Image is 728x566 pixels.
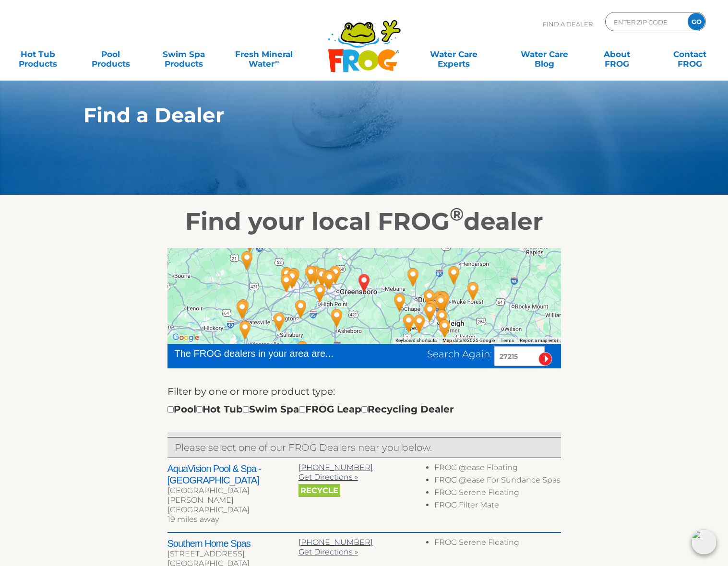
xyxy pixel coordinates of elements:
div: Jacuzzi Hot Tubs of the Triangle - 44 miles away. [408,311,430,337]
div: Everything Billiards & Spas - Winston Salem - 50 miles away. [275,270,298,296]
div: AquaVision Pool & Spa - High Point - 29 miles away. [309,280,331,306]
sup: ® [450,203,464,225]
div: Leslie's Poolmart, Inc. # 663 - 22 miles away. [319,267,341,293]
div: Holiday Pools of Winston Salem - 50 miles away. [276,263,298,289]
a: Water CareExperts [407,45,500,64]
input: Zip Code Form [613,15,678,29]
div: Atlantic Solutions, Inc. - 26 miles away. [389,290,411,316]
div: Fun Outdoor Living - Winston Salem - 45 miles away. [283,264,305,290]
a: Open this area in Google Maps (opens a new window) [170,331,202,344]
h1: Find a Dealer [84,104,600,127]
div: Paradise Pools and Spas - 82 miles away. [234,317,256,343]
sup: ∞ [274,58,279,65]
div: Backyard Leisure Hot Tubs & Pools - Kernersville - 32 miles away. [304,262,326,288]
div: Pool Store Of The Pines - 39 miles away. [398,310,420,336]
h2: Southern Home Spas [167,538,298,549]
div: Southern Home Spas - 22 miles away. [319,266,341,292]
span: Map data ©2025 Google [442,338,495,343]
div: Angell's Pools, Inc. - 44 miles away. [290,296,312,322]
div: Lake Norman Pool and Spa - 80 miles away. [231,297,253,323]
div: [GEOGRAPHIC_DATA][PERSON_NAME] [167,486,298,505]
div: Epic Hot Tubs & Swim Spas Store - 51 miles away. [430,291,452,317]
a: PoolProducts [83,45,139,64]
div: Parrot Bay Pools & Spas - Benson - 68 miles away. [437,335,459,361]
div: Charles Shuler Pool Company - 60 miles away. [268,309,290,335]
div: Paradise Pools & Spas - 23 miles away. [317,267,339,293]
span: Recycle [298,484,340,497]
a: [PHONE_NUMBER] [298,463,373,472]
div: The FROG dealers in your area are... [175,346,368,361]
li: FROG Filter Mate [434,500,561,513]
div: Rising Sun Pools & Spas - Garner - 60 miles away. [434,316,456,342]
div: UWHarrie Pool & Spa - 59 miles away. [291,337,313,363]
div: Foothills Pools & Spas - 76 miles away. [236,248,258,273]
div: Leslie's Poolmart, Inc. # 710 - 46 miles away. [419,299,441,325]
span: Search Again: [427,348,492,360]
div: Leslie's Poolmart, Inc. # 445 - 46 miles away. [281,266,303,292]
div: [GEOGRAPHIC_DATA] [167,505,298,515]
a: Terms [501,338,514,343]
a: Fresh MineralWater∞ [228,45,299,64]
div: [STREET_ADDRESS] [167,549,298,559]
label: Filter by one or more product type: [167,384,335,399]
p: Find A Dealer [543,12,593,36]
h2: Find your local FROG dealer [69,207,659,236]
div: Atlantic Spas & Billiards - Raleigh - 43 miles away. [418,286,441,312]
a: ContactFROG [662,45,718,64]
div: Everything Billiards & Spas - Greensboro - 27 miles away. [311,264,333,290]
img: openIcon [692,530,716,554]
div: Leslie's Poolmart, Inc. # 761 - 34 miles away. [300,262,322,288]
a: Report a map error [520,338,558,343]
input: Submit [538,352,552,366]
div: Rising Sun Pools & Spas - Raleigh - 46 miles away. [420,296,442,322]
div: Swim N Pool & Spa - 79 miles away. [232,295,254,321]
div: Rising Sun Pools & Spas - North Raleigh - 52 miles away. [432,287,454,313]
li: FROG @ease Floating [434,463,561,475]
img: Google [170,331,202,344]
li: FROG Serene Floating [434,488,561,500]
h2: AquaVision Pool & Spa - [GEOGRAPHIC_DATA] [167,463,298,486]
p: Please select one of our FROG Dealers near you below. [175,440,554,455]
span: 19 miles away [167,515,219,524]
a: Water CareBlog [516,45,573,64]
a: Swim SpaProducts [155,45,212,64]
a: AboutFROG [589,45,645,64]
div: US-1 Pools - 57 miles away. [443,262,465,288]
div: Choice Pool & Spa - 52 miles away. [433,289,455,315]
button: Keyboard shortcuts [395,337,437,344]
a: Get Directions » [298,547,358,556]
div: Pool Hot Tub Swim Spa FROG Leap Recycling Dealer [167,401,454,417]
div: Epic Hot Tubs & Swim Spas Showroom - 31 miles away. [402,264,424,290]
li: FROG @ease For Sundance Spas [434,475,561,488]
div: BURL, NC 27215 [353,270,375,296]
div: Sarver Pools - 70 miles away. [462,278,484,304]
a: Get Directions » [298,472,358,482]
li: FROG Serene Floating [434,538,561,550]
a: [PHONE_NUMBER] [298,538,373,547]
div: Leslie's Poolmart, Inc. # 466 - 50 miles away. [429,287,451,313]
div: Creative Pool Builders - 29 miles away. [326,305,348,331]
div: AquaVision Pool & Spa - Greensboro - 19 miles away. [324,262,346,288]
a: Hot TubProducts [10,45,66,64]
div: Capitol Pools & Spas, Inc. - 55 miles away. [431,306,453,331]
input: GO [688,13,705,30]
